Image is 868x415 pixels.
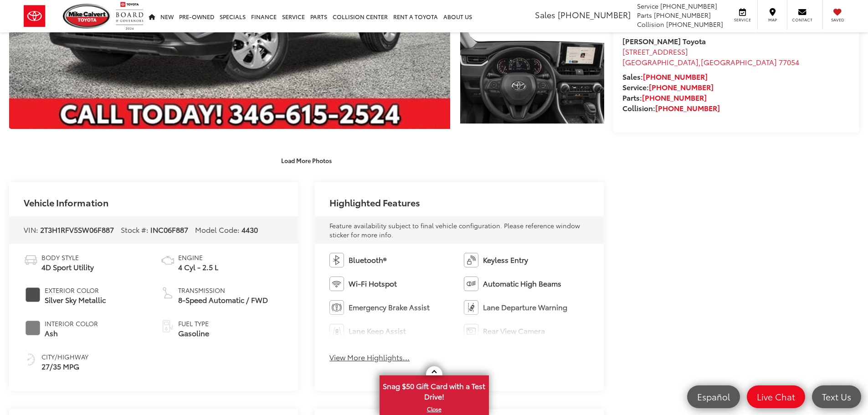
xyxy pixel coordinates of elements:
[178,286,268,295] span: Transmission
[178,253,218,262] span: Engine
[45,328,98,338] span: Ash
[779,56,799,67] span: 77054
[41,352,88,361] span: City/Highway
[380,376,488,404] span: Snag $50 Gift Card with a Test Drive!
[460,21,604,129] a: Expand Photo 3
[701,56,777,67] span: [GEOGRAPHIC_DATA]
[41,262,94,272] span: 4D Sport Utility
[693,391,734,402] span: Español
[622,102,720,113] strong: Collision:
[275,152,338,168] button: Load More Photos
[812,385,861,408] a: Text Us
[642,92,707,102] a: [PHONE_NUMBER]
[827,17,847,23] span: Saved
[637,1,658,10] span: Service
[655,102,720,113] a: [PHONE_NUMBER]
[45,319,98,328] span: Interior Color
[622,36,706,46] strong: [PERSON_NAME] Toyota
[464,277,478,291] img: Automatic High Beams
[637,10,652,20] span: Parts
[63,4,111,29] img: Mike Calvert Toyota
[178,328,209,338] span: Gasoline
[483,255,528,265] span: Keyless Entry
[622,46,799,67] a: [STREET_ADDRESS] [GEOGRAPHIC_DATA],[GEOGRAPHIC_DATA] 77054
[654,10,711,20] span: [PHONE_NUMBER]
[40,224,114,235] span: 2T3H1RFV5SW06F887
[464,253,478,267] img: Keyless Entry
[747,385,805,408] a: Live Chat
[45,286,106,295] span: Exterior Color
[622,46,688,56] span: [STREET_ADDRESS]
[24,224,38,235] span: VIN:
[649,82,714,92] a: [PHONE_NUMBER]
[622,82,714,92] strong: Service:
[329,221,580,239] span: Feature availability subject to final vehicle configuration. Please reference window sticker for ...
[483,278,561,289] span: Automatic High Beams
[349,255,386,265] span: Bluetooth®
[26,287,40,302] span: #4D4D4D
[329,300,344,315] img: Emergency Brake Assist
[178,319,209,328] span: Fuel Type
[26,321,40,335] span: #808080
[349,278,397,289] span: Wi-Fi Hotspot
[762,17,782,23] span: Map
[622,92,707,102] strong: Parts:
[637,20,664,29] span: Collision
[792,17,812,23] span: Contact
[666,20,723,29] span: [PHONE_NUMBER]
[622,56,699,67] span: [GEOGRAPHIC_DATA]
[660,1,717,10] span: [PHONE_NUMBER]
[732,17,753,23] span: Service
[45,295,106,305] span: Silver Sky Metallic
[458,20,605,130] img: 2025 Toyota RAV4 LE
[329,352,410,363] button: View More Highlights...
[817,391,856,402] span: Text Us
[558,9,631,20] span: [PHONE_NUMBER]
[178,295,268,305] span: 8-Speed Automatic / FWD
[643,71,708,82] a: [PHONE_NUMBER]
[329,277,344,291] img: Wi-Fi Hotspot
[687,385,740,408] a: Español
[24,352,38,367] img: Fuel Economy
[121,224,149,235] span: Stock #:
[329,197,420,207] h2: Highlighted Features
[24,197,108,207] h2: Vehicle Information
[178,262,218,272] span: 4 Cyl - 2.5 L
[535,9,555,20] span: Sales
[195,224,240,235] span: Model Code:
[241,224,258,235] span: 4430
[41,253,94,262] span: Body Style
[622,71,708,82] strong: Sales:
[464,300,478,315] img: Lane Departure Warning
[329,253,344,267] img: Bluetooth®
[752,391,800,402] span: Live Chat
[150,224,188,235] span: INC06F887
[41,361,88,372] span: 27/35 MPG
[622,56,799,67] span: ,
